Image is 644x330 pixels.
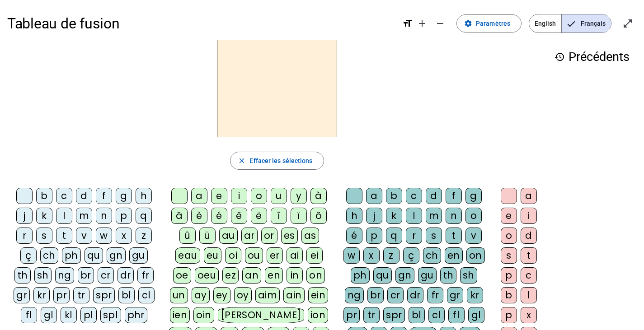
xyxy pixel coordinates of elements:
[427,287,443,303] div: fr
[56,188,72,204] div: c
[267,247,283,264] div: er
[234,287,252,303] div: oy
[445,247,463,264] div: en
[310,208,327,224] div: ô
[383,307,405,323] div: spr
[446,208,462,224] div: n
[40,247,58,264] div: ch
[219,228,238,244] div: au
[36,188,52,204] div: b
[199,228,216,244] div: ü
[41,307,57,323] div: gl
[501,307,517,323] div: p
[255,287,280,303] div: aim
[529,14,611,33] mat-button-toggle-group: Language selection
[251,208,267,224] div: ë
[116,228,132,244] div: x
[460,267,477,284] div: sh
[193,307,214,323] div: oin
[521,307,537,323] div: x
[501,247,517,264] div: s
[241,228,258,244] div: ar
[195,267,219,284] div: oeu
[281,228,298,244] div: es
[395,267,414,284] div: gn
[308,287,329,303] div: ein
[466,247,485,264] div: on
[36,208,52,224] div: k
[100,307,121,323] div: spl
[373,267,392,284] div: qu
[16,208,33,224] div: j
[501,228,517,244] div: o
[137,267,154,284] div: fr
[245,247,263,264] div: ou
[231,208,247,224] div: ê
[225,247,241,264] div: oi
[346,208,362,224] div: h
[501,287,517,303] div: b
[308,307,329,323] div: ion
[448,307,465,323] div: fl
[191,188,207,204] div: a
[170,287,188,303] div: un
[306,267,325,284] div: on
[34,267,52,284] div: sh
[118,267,134,284] div: dr
[56,208,72,224] div: l
[468,307,484,323] div: gl
[387,287,404,303] div: cr
[222,267,239,284] div: ez
[431,14,449,33] button: Diminuer la taille de la police
[529,14,561,33] span: English
[53,287,70,303] div: pr
[464,19,472,28] mat-icon: settings
[175,247,200,264] div: eau
[467,287,483,303] div: kr
[367,287,384,303] div: br
[96,228,112,244] div: w
[521,208,537,224] div: i
[136,188,152,204] div: h
[407,287,423,303] div: dr
[238,157,246,165] mat-icon: close
[283,287,305,303] div: ain
[33,287,50,303] div: kr
[363,307,380,323] div: tr
[265,267,283,284] div: en
[310,188,327,204] div: à
[291,188,307,204] div: y
[14,267,31,284] div: th
[287,247,303,264] div: ai
[136,228,152,244] div: z
[406,208,422,224] div: l
[249,155,312,166] span: Effacer les sélections
[465,208,482,224] div: o
[440,267,456,284] div: th
[521,287,537,303] div: l
[204,247,221,264] div: eu
[426,188,442,204] div: d
[218,307,304,323] div: [PERSON_NAME]
[125,307,148,323] div: phr
[85,247,103,264] div: qu
[96,188,112,204] div: f
[345,287,364,303] div: ng
[386,208,402,224] div: k
[465,228,482,244] div: v
[386,228,402,244] div: q
[129,247,148,264] div: gu
[366,208,382,224] div: j
[171,208,188,224] div: â
[20,247,37,264] div: ç
[446,188,462,204] div: f
[402,18,413,29] mat-icon: format_size
[211,188,227,204] div: e
[435,18,446,29] mat-icon: remove
[501,267,517,284] div: p
[426,228,442,244] div: s
[363,247,380,264] div: x
[413,14,431,33] button: Augmenter la taille de la police
[56,228,72,244] div: t
[343,247,360,264] div: w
